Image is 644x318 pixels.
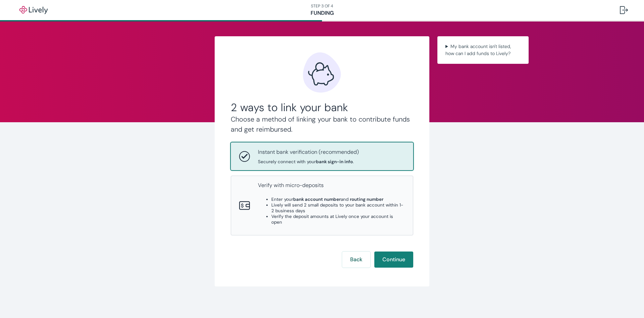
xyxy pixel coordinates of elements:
button: Log out [614,2,633,18]
li: Enter your and [271,196,405,202]
p: Instant bank verification (recommended) [258,148,359,156]
button: Continue [374,252,413,268]
button: Instant bank verificationInstant bank verification (recommended)Securely connect with yourbank si... [231,143,413,170]
button: Micro-depositsVerify with micro-depositsEnter yourbank account numberand routing numberLively wil... [231,176,413,235]
svg: Micro-deposits [239,200,250,211]
h2: 2 ways to link your bank [231,101,413,114]
img: Lively [15,6,52,14]
strong: bank sign-in info [316,159,353,165]
li: Verify the deposit amounts at Lively once your account is open [271,214,405,225]
li: Lively will send 2 small deposits to your bank account within 1-2 business days [271,202,405,214]
button: Back [342,252,370,268]
span: Securely connect with your . [258,159,359,165]
h4: Choose a method of linking your bank to contribute funds and get reimbursed. [231,114,413,134]
svg: Instant bank verification [239,151,250,162]
strong: bank account number [293,196,341,202]
strong: routing number [350,196,383,202]
summary: My bank account isn't listed, how can I add funds to Lively? [443,42,523,58]
p: Verify with micro-deposits [258,181,405,189]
